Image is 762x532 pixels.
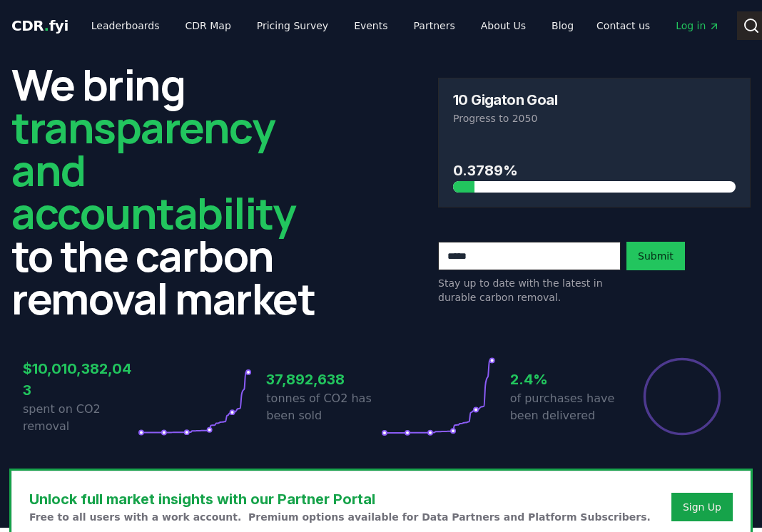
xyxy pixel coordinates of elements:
[510,369,625,390] h3: 2.4%
[671,493,733,521] button: Sign Up
[438,276,621,305] p: Stay up to date with the latest in durable carbon removal.
[676,19,720,33] span: Log in
[266,369,381,390] h3: 37,892,638
[453,160,736,181] h3: 0.3789%
[11,17,68,34] span: CDR fyi
[469,13,537,39] a: About Us
[540,13,585,39] a: Blog
[80,13,171,39] a: Leaderboards
[11,63,324,319] h2: We bring to the carbon removal market
[626,242,685,270] button: Submit
[266,390,381,424] p: tonnes of CO2 has been sold
[510,390,625,424] p: of purchases have been delivered
[453,111,736,126] p: Progress to 2050
[11,16,68,36] a: CDR.fyi
[402,13,467,39] a: Partners
[342,13,399,39] a: Events
[23,401,138,435] p: spent on CO2 removal
[174,13,243,39] a: CDR Map
[29,510,651,524] p: Free to all users with a work account. Premium options available for Data Partners and Platform S...
[664,13,731,39] a: Log in
[642,357,722,436] div: Percentage of sales delivered
[245,13,340,39] a: Pricing Survey
[29,488,651,510] h3: Unlock full market insights with our Partner Portal
[585,13,661,39] a: Contact us
[683,500,721,514] a: Sign Up
[80,13,585,39] nav: Main
[453,93,557,107] h3: 10 Gigaton Goal
[23,358,138,401] h3: $10,010,382,043
[11,98,295,242] span: transparency and accountability
[585,13,731,39] nav: Main
[44,17,49,34] span: .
